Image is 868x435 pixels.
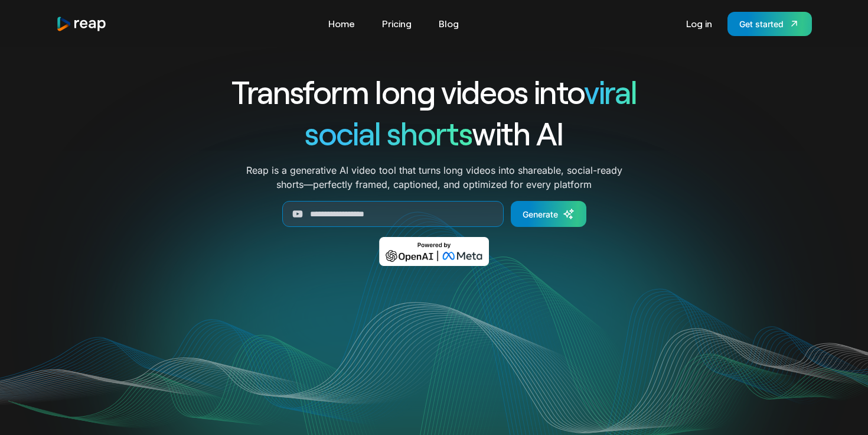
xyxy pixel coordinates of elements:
p: Reap is a generative AI video tool that turns long videos into shareable, social-ready shorts—per... [246,163,622,191]
a: home [56,16,107,32]
a: Get started [727,12,812,36]
h1: Transform long videos into [188,71,680,112]
div: Generate [523,208,558,220]
div: Get started [739,18,784,30]
span: viral [584,72,637,111]
a: Log in [680,14,718,33]
form: Generate Form [188,201,680,227]
a: Blog [433,14,465,33]
a: Home [322,14,361,33]
h1: with AI [188,112,680,154]
a: Generate [511,201,586,227]
a: Pricing [376,14,417,33]
span: social shorts [305,113,472,152]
